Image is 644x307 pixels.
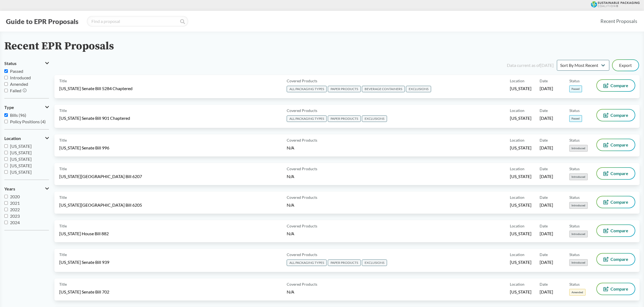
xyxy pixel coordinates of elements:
span: Status [569,108,580,113]
input: 2022 [4,208,8,211]
span: [US_STATE] [10,150,32,155]
span: [US_STATE] [510,289,531,295]
span: PAPER PRODUCTS [328,86,361,92]
span: Covered Products [287,108,317,113]
span: [US_STATE] [510,173,531,179]
input: 2020 [4,195,8,198]
button: Export [613,60,639,71]
span: Amended [569,289,586,296]
input: Policy Positions (4) [4,120,8,123]
span: Introduced [10,75,31,80]
span: EXCLUSIONS [406,86,431,92]
input: 2021 [4,201,8,205]
span: Location [510,223,524,229]
span: EXCLUSIONS [362,115,387,122]
span: Status [569,252,580,257]
input: Bills (96) [4,113,8,117]
span: PAPER PRODUCTS [328,115,361,122]
input: [US_STATE] [4,170,8,174]
span: Passed [10,69,23,74]
span: Status [569,78,580,84]
input: Find a proposal [87,16,188,27]
span: Date [540,223,548,229]
span: [US_STATE] [510,202,531,208]
span: Title [59,252,67,257]
input: 2023 [4,214,8,218]
span: [DATE] [540,145,553,151]
span: PAPER PRODUCTS [328,260,361,266]
span: Title [59,78,67,84]
input: [US_STATE] [4,144,8,148]
span: ALL PACKAGING TYPES [287,115,327,122]
span: Compare [610,113,628,117]
div: Data current as of [DATE] [507,62,554,69]
span: Date [540,195,548,200]
span: 2024 [10,220,20,225]
span: Date [540,252,548,257]
span: ALL PACKAGING TYPES [287,86,327,92]
span: EXCLUSIONS [362,260,387,266]
span: [US_STATE][GEOGRAPHIC_DATA] Bill 6207 [59,173,142,179]
span: Date [540,78,548,84]
button: Compare [597,110,635,121]
button: Type [4,103,49,112]
span: N/A [287,202,294,207]
span: BEVERAGE CONTAINERS [362,86,405,92]
span: 2020 [10,194,20,199]
span: Compare [610,83,628,88]
span: Passed [569,86,582,92]
span: Compare [610,287,628,291]
span: Covered Products [287,166,317,172]
span: [US_STATE] [510,86,531,91]
input: [US_STATE] [4,157,8,161]
input: Amended [4,82,8,86]
span: Covered Products [287,137,317,143]
span: Covered Products [287,78,317,84]
span: [US_STATE] [510,231,531,237]
span: Location [4,136,21,141]
input: Introduced [4,76,8,79]
span: [US_STATE] [10,156,32,162]
span: [DATE] [540,231,553,237]
button: Location [4,134,49,143]
span: [US_STATE] Senate Bill 939 [59,259,109,265]
span: Introduced [569,202,588,209]
span: N/A [287,231,294,236]
span: Location [510,108,524,113]
span: [US_STATE] House Bill 882 [59,231,109,237]
span: Policy Positions (4) [10,119,46,124]
button: Status [4,59,49,68]
span: Covered Products [287,195,317,200]
span: Introduced [569,231,588,237]
button: Compare [597,196,635,208]
span: Date [540,108,548,113]
span: [DATE] [540,86,553,91]
span: Introduced [569,173,588,180]
span: Title [59,281,67,287]
span: [US_STATE] Senate Bill 996 [59,145,109,151]
span: Passed [569,115,582,122]
span: [US_STATE][GEOGRAPHIC_DATA] Bill 6205 [59,202,142,208]
span: N/A [287,145,294,150]
span: Title [59,108,67,113]
span: Title [59,137,67,143]
span: 2021 [10,200,20,206]
input: Passed [4,69,8,73]
span: Title [59,195,67,200]
span: Covered Products [287,252,317,257]
a: Recent Proposals [598,15,640,27]
span: [US_STATE] Senate Bill 901 Chaptered [59,115,130,121]
span: Compare [610,171,628,176]
span: [DATE] [540,289,553,295]
span: [DATE] [540,202,553,208]
span: Title [59,223,67,229]
span: Date [540,281,548,287]
span: Status [569,223,580,229]
span: [US_STATE] [510,259,531,265]
span: 2022 [10,207,20,212]
span: Bills (96) [10,112,26,118]
span: Location [510,78,524,84]
span: Status [4,61,16,66]
span: Location [510,166,524,172]
span: [US_STATE] Senate Bill 5284 Chaptered [59,86,133,91]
